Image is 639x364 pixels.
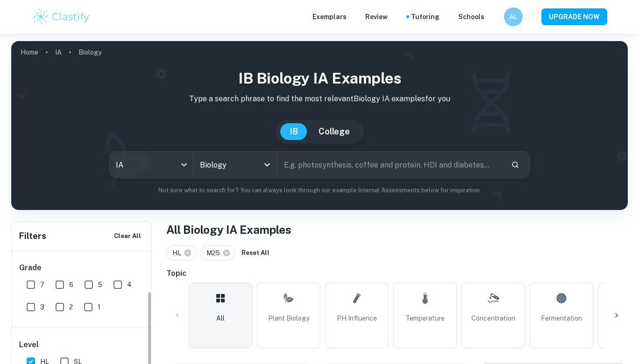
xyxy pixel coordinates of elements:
[19,339,144,350] h6: Level
[337,313,377,323] span: pH Influence
[40,280,44,290] span: 7
[19,93,620,105] p: Type a search phrase to find the most relevant Biology IA examples for you
[19,186,620,195] p: Not sure what to search for? You can always look through our example Internal Assessments below f...
[19,262,144,273] h6: Grade
[172,248,185,258] span: HL
[112,229,143,243] button: Clear All
[405,313,445,323] span: Temperature
[508,12,519,22] h6: AL
[166,245,197,260] div: HL
[127,280,132,290] span: 4
[55,46,62,59] a: IA
[471,313,515,323] span: Concentration
[507,157,523,173] button: Search
[365,12,388,22] p: Review
[492,14,497,19] button: Help and Feedback
[98,280,102,290] span: 5
[78,47,101,57] p: Biology
[280,123,307,140] button: IB
[32,7,91,26] img: Clastify logo
[309,123,359,140] button: College
[312,12,347,22] p: Exemplars
[261,158,274,171] button: Open
[239,246,272,260] button: Reset All
[11,41,628,210] img: profile cover
[69,280,73,290] span: 6
[206,248,224,258] span: M25
[216,313,225,323] span: All
[541,313,582,323] span: Fermentation
[69,302,73,312] span: 2
[411,12,440,22] a: Tutoring
[200,245,235,260] div: M25
[541,8,607,25] button: UPGRADE NOW
[504,7,523,26] button: AL
[98,302,100,312] span: 1
[166,268,628,279] h6: Topic
[19,230,46,243] h6: Filters
[268,313,309,323] span: Plant Biology
[21,46,38,59] a: Home
[19,67,620,90] h1: IB Biology IA examples
[458,12,484,22] a: Schools
[277,152,504,178] input: E.g. photosynthesis, coffee and protein, HDI and diabetes...
[166,221,628,238] h1: All Biology IA Examples
[40,302,44,312] span: 3
[109,152,193,178] div: IA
